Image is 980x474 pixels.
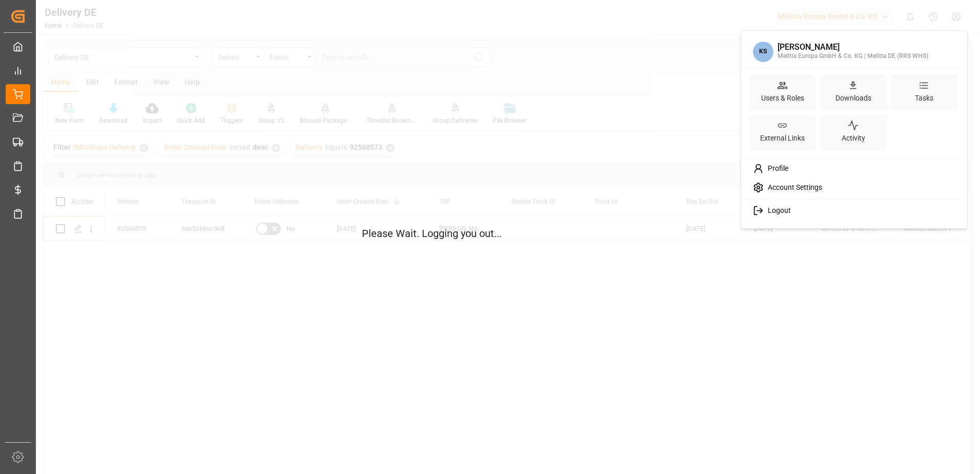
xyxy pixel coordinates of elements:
div: Melitta Europa GmbH & Co. KG | Melitta DE (RRS WHS) [778,52,928,61]
p: Please Wait. Logging you out... [362,226,618,241]
div: Users & Roles [759,91,806,106]
span: Logout [764,206,791,215]
div: Downloads [833,91,873,106]
div: Activity [840,131,867,146]
span: Profile [764,164,788,173]
div: External Links [758,131,807,146]
div: Tasks [913,91,935,106]
span: KS [753,42,773,62]
span: Account Settings [764,183,822,192]
div: [PERSON_NAME] [778,43,928,52]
